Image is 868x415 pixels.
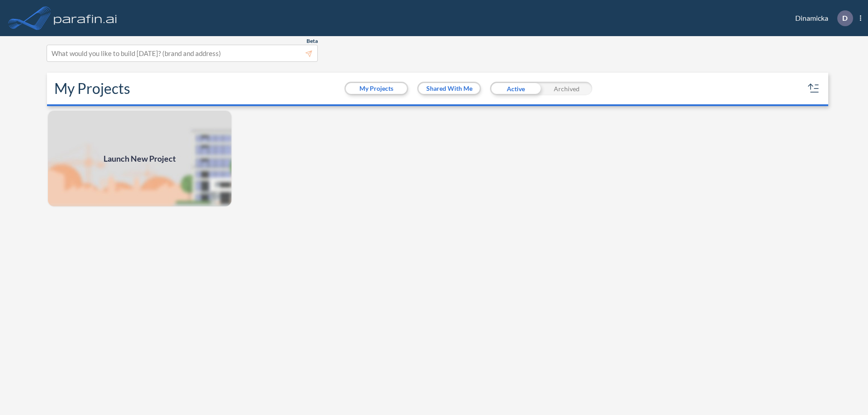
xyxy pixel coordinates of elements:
[419,83,480,94] button: Shared With Me
[490,82,541,95] div: Active
[52,9,119,27] img: logo
[346,83,407,94] button: My Projects
[842,14,848,22] p: D
[782,10,861,26] div: Dinamicka
[307,37,318,45] span: Beta
[541,82,592,95] div: Archived
[47,110,232,207] img: add
[54,80,130,97] h2: My Projects
[47,110,232,207] a: Launch New Project
[807,81,821,96] button: sort
[104,153,176,165] span: Launch New Project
